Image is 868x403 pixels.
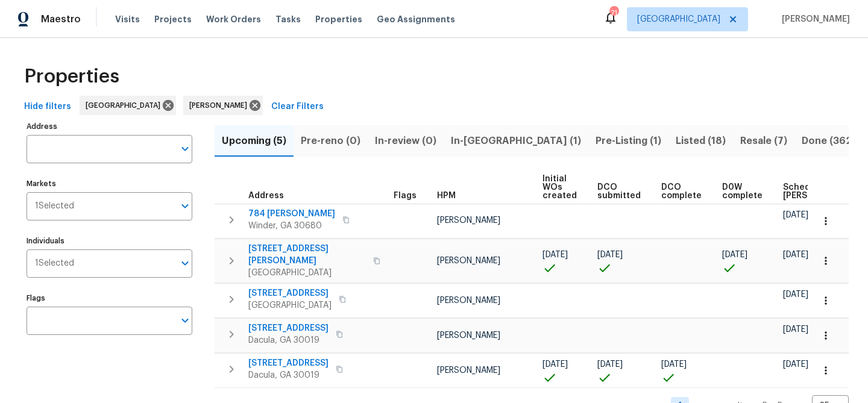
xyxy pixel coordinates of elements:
[597,183,641,200] span: DCO submitted
[248,357,329,369] span: [STREET_ADDRESS]
[597,360,623,369] span: [DATE]
[437,192,456,200] span: HPM
[35,258,74,269] span: 1 Selected
[542,251,568,259] span: [DATE]
[783,251,808,259] span: [DATE]
[24,99,71,114] span: Hide filters
[783,360,808,369] span: [DATE]
[777,13,850,25] span: [PERSON_NAME]
[248,334,329,346] span: Dacula, GA 30019
[24,70,119,83] span: Properties
[451,133,581,149] span: In-[GEOGRAPHIC_DATA] (1)
[248,267,366,279] span: [GEOGRAPHIC_DATA]
[597,251,623,259] span: [DATE]
[542,175,577,200] span: Initial WOs created
[437,296,500,305] span: [PERSON_NAME]
[154,13,192,25] span: Projects
[275,15,301,23] span: Tasks
[222,133,286,149] span: Upcoming (5)
[248,243,366,267] span: [STREET_ADDRESS][PERSON_NAME]
[248,208,335,220] span: 784 [PERSON_NAME]
[86,99,165,111] span: [GEOGRAPHIC_DATA]
[206,13,261,25] span: Work Orders
[661,183,702,200] span: DCO complete
[315,13,362,25] span: Properties
[248,322,329,334] span: [STREET_ADDRESS]
[301,133,360,149] span: Pre-reno (0)
[437,216,500,225] span: [PERSON_NAME]
[266,96,329,118] button: Clear Filters
[802,133,855,149] span: Done (362)
[783,211,808,219] span: [DATE]
[722,183,763,200] span: D0W complete
[676,133,726,149] span: Listed (18)
[437,331,500,340] span: [PERSON_NAME]
[661,360,687,369] span: [DATE]
[437,257,500,265] span: [PERSON_NAME]
[177,198,193,214] button: Open
[783,290,808,299] span: [DATE]
[80,96,176,115] div: [GEOGRAPHIC_DATA]
[596,133,661,149] span: Pre-Listing (1)
[27,237,192,245] label: Individuals
[115,13,140,25] span: Visits
[609,7,618,19] div: 71
[271,99,324,114] span: Clear Filters
[542,360,568,369] span: [DATE]
[248,369,329,381] span: Dacula, GA 30019
[783,325,808,334] span: [DATE]
[177,312,193,329] button: Open
[183,96,263,115] div: [PERSON_NAME]
[41,13,81,25] span: Maestro
[248,299,332,311] span: [GEOGRAPHIC_DATA]
[19,96,76,118] button: Hide filters
[248,220,335,232] span: Winder, GA 30680
[783,183,851,200] span: Scheduled [PERSON_NAME]
[740,133,787,149] span: Resale (7)
[722,251,747,259] span: [DATE]
[637,13,720,25] span: [GEOGRAPHIC_DATA]
[437,366,500,375] span: [PERSON_NAME]
[27,295,192,302] label: Flags
[27,123,192,130] label: Address
[177,255,193,272] button: Open
[248,192,284,200] span: Address
[27,180,192,187] label: Markets
[377,13,455,25] span: Geo Assignments
[375,133,436,149] span: In-review (0)
[248,287,332,299] span: [STREET_ADDRESS]
[189,99,252,111] span: [PERSON_NAME]
[177,140,193,157] button: Open
[35,201,74,211] span: 1 Selected
[394,192,417,200] span: Flags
